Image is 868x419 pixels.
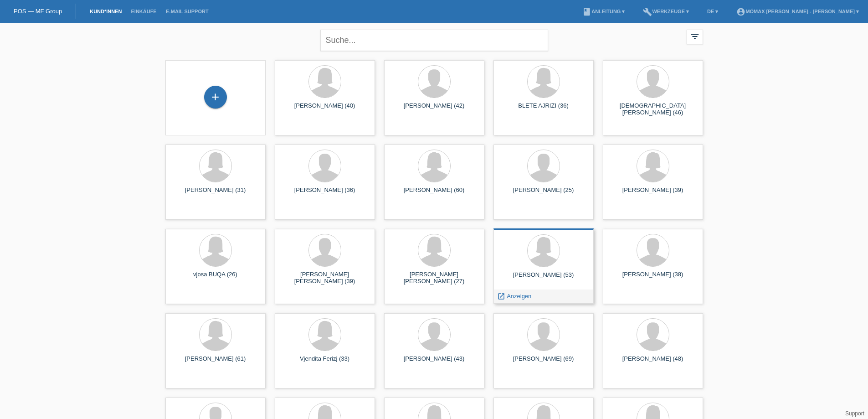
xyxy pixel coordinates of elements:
i: build [643,7,652,16]
div: [PERSON_NAME] (69) [501,355,586,370]
i: account_circle [736,7,745,16]
div: [PERSON_NAME] (48) [610,355,696,370]
div: [PERSON_NAME] (38) [610,271,696,285]
div: [PERSON_NAME] (25) [501,186,586,201]
a: Einkäufe [126,9,161,14]
a: POS — MF Group [14,8,62,15]
div: [PERSON_NAME] (60) [391,186,477,201]
i: filter_list [690,31,700,41]
i: launch [497,292,505,300]
span: Anzeigen [507,293,531,300]
a: Support [845,410,864,417]
div: Kund*in hinzufügen [205,89,226,105]
a: DE ▾ [703,9,723,14]
i: book [582,7,591,16]
div: [PERSON_NAME] (31) [173,186,258,201]
div: [PERSON_NAME] (42) [391,102,477,117]
a: buildWerkzeuge ▾ [638,9,693,14]
div: [PERSON_NAME] (53) [501,271,586,286]
a: account_circleMömax [PERSON_NAME] - [PERSON_NAME] ▾ [732,9,863,14]
a: Kund*innen [85,9,126,14]
div: [PERSON_NAME] [PERSON_NAME] (27) [391,271,477,285]
div: [PERSON_NAME] [PERSON_NAME] (39) [282,271,368,285]
a: bookAnleitung ▾ [578,9,629,14]
div: vjosa BUQA (26) [173,271,258,285]
div: [PERSON_NAME] (39) [610,186,696,201]
a: E-Mail Support [161,9,213,14]
div: [PERSON_NAME] (61) [173,355,258,370]
div: [PERSON_NAME] (43) [391,355,477,370]
div: BLETE AJRIZI (36) [501,102,586,117]
div: [DEMOGRAPHIC_DATA] [PERSON_NAME] (46) [610,102,696,117]
div: Vjendita Ferizj (33) [282,355,368,370]
div: [PERSON_NAME] (36) [282,186,368,201]
div: [PERSON_NAME] (40) [282,102,368,117]
input: Suche... [320,30,548,51]
a: launch Anzeigen [497,293,532,300]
